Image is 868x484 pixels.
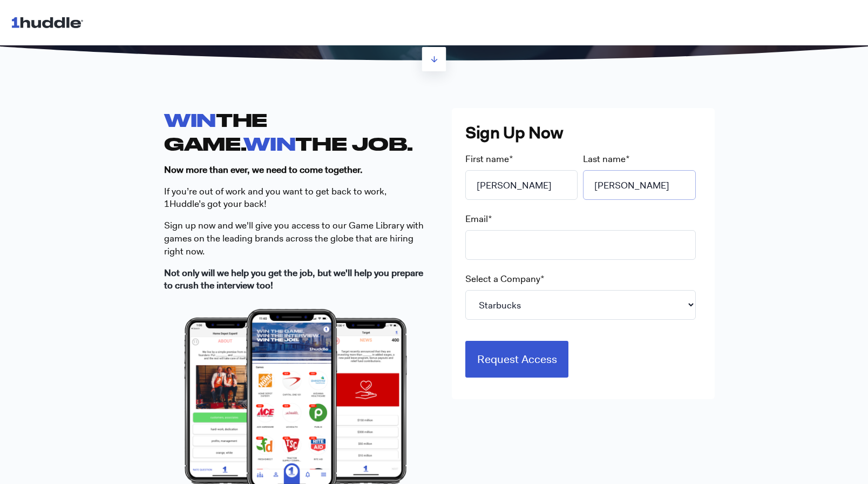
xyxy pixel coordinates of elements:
h3: Sign Up Now [465,122,701,144]
p: S [164,219,427,258]
span: Select a Company [465,273,540,285]
img: 1huddle [11,12,88,32]
strong: Now more than ever, we need to come together. [164,164,363,176]
span: First name [465,153,509,165]
span: WIN [243,133,295,154]
input: Request Access [465,341,569,378]
span: Email [465,213,488,225]
strong: Not only will we help you get the job, but we'll help you prepare to crush the interview too! [164,267,423,292]
span: If you’re out of work and you want to get back to work, 1Huddle’s got your back! [164,185,386,210]
strong: THE GAME. THE JOB. [164,109,413,153]
span: ign up now and we'll give you access to our Game Library with games on the leading brands across ... [164,219,424,257]
span: Last name [583,153,626,165]
span: WIN [164,109,216,130]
